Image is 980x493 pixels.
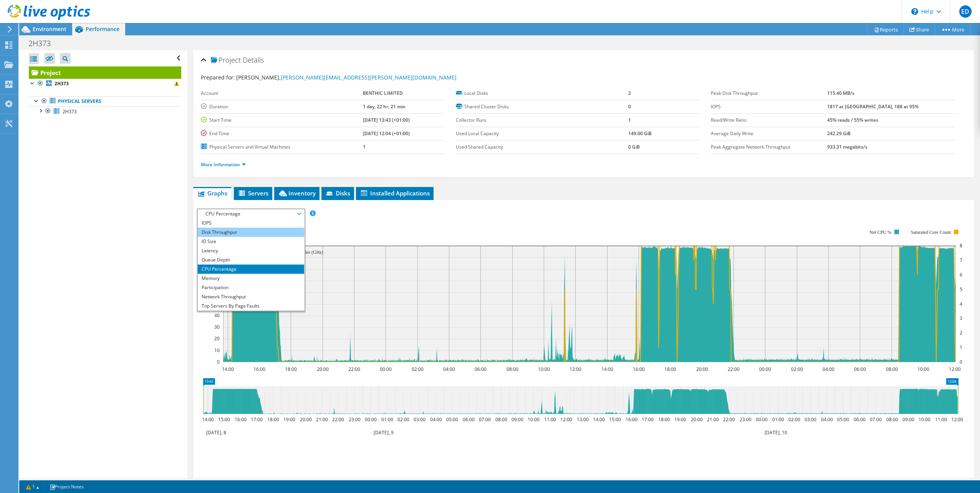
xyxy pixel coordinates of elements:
label: IOPS [711,103,827,111]
text: 11:00 [544,416,556,423]
a: Reports [867,23,904,35]
text: 19:00 [674,416,686,423]
text: 08:00 [495,416,507,423]
text: 20:00 [696,366,708,372]
text: 5 [960,286,962,293]
h1: 2H373 [25,39,63,48]
a: Project [29,66,181,79]
text: 02:00 [397,416,409,423]
a: 1 [21,482,45,491]
text: 02:00 [411,366,423,372]
span: Details [243,55,264,65]
text: 05:00 [446,416,458,423]
b: 933.31 megabits/s [827,144,867,150]
text: 22:00 [348,366,360,372]
li: IO Size [198,237,304,246]
label: Physical Servers and Virtual Machines [201,143,363,151]
text: 14:00 [593,416,604,423]
span: Servers [238,189,268,197]
li: Memory [198,274,304,283]
label: Average Daily Write [711,130,827,137]
b: 2H373 [55,80,69,87]
text: 1 [960,344,962,351]
text: 02:00 [788,416,800,423]
b: BENTHIC LIMITED [363,90,403,96]
li: Participation [198,283,304,292]
text: 01:00 [381,416,393,423]
text: 07:00 [869,416,881,423]
text: 4 [960,301,962,307]
text: 06:00 [474,366,486,372]
b: 1 [628,117,631,123]
b: [DATE] 12:04 (+01:00) [363,130,410,137]
a: Share [904,23,935,35]
span: [PERSON_NAME], [236,74,457,81]
text: 07:00 [478,416,490,423]
a: [PERSON_NAME][EMAIL_ADDRESS][PERSON_NAME][DOMAIN_NAME] [281,74,457,81]
li: Disk Throughput [198,228,304,237]
text: 14:00 [601,366,613,372]
label: Read/Write Ratio [711,116,827,124]
a: Project Notes [44,482,89,491]
label: Prepared for: [201,74,235,81]
span: CPU Percentage [202,209,300,218]
text: 11:00 [935,416,947,423]
text: 12:00 [560,416,572,423]
text: 15:00 [609,416,621,423]
text: 16:00 [632,366,644,372]
label: Start Time [201,116,363,124]
text: 03:00 [804,416,816,423]
span: Environment [33,25,66,33]
text: 08:00 [506,366,518,372]
text: 21:00 [707,416,718,423]
span: Disks [325,189,350,197]
text: 10:00 [527,416,539,423]
label: Used Local Capacity [456,130,628,137]
text: 12:00 [569,366,581,372]
text: 2 [960,329,962,336]
text: 17:00 [641,416,653,423]
text: 18:00 [267,416,279,423]
text: 12:00 [951,416,963,423]
text: 00:00 [379,366,391,372]
text: 06:00 [853,416,865,423]
li: Latency [198,246,304,255]
text: 23:00 [348,416,360,423]
label: Used Shared Capacity [456,143,628,151]
text: 30 [214,324,220,330]
text: 7 [960,257,962,263]
text: 10 [214,347,220,354]
text: 08:00 [886,366,897,372]
text: 14:00 [202,416,214,423]
label: End Time [201,130,363,137]
text: 04:00 [822,366,834,372]
text: 20:00 [316,366,328,372]
text: 16:00 [234,416,246,423]
text: 21:00 [316,416,328,423]
a: More [935,23,970,35]
text: 8 [960,242,962,249]
b: 1817 at [GEOGRAPHIC_DATA], 188 at 95% [827,103,919,110]
li: Top Servers By Page Faults [198,301,304,311]
text: 6 [960,271,962,278]
text: 10:00 [917,366,929,372]
span: Inventory [278,189,316,197]
b: 0 [628,103,631,110]
text: 04:00 [443,366,455,372]
li: Queue Depth [198,255,304,265]
span: Graphs [197,189,227,197]
text: 08:00 [886,416,898,423]
text: 06:00 [854,366,866,372]
h2: Advanced Graph Controls [197,476,288,492]
text: 17:00 [250,416,262,423]
a: More Information [201,161,246,168]
text: 13:00 [576,416,588,423]
label: Local Disks [456,89,628,97]
text: 02:00 [791,366,803,372]
text: 04:00 [430,416,442,423]
text: 18:00 [664,366,676,372]
label: Peak Aggregate Network Throughput [711,143,827,151]
text: 10:00 [918,416,930,423]
text: 40 [214,312,220,319]
label: Collector Runs [456,116,628,124]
